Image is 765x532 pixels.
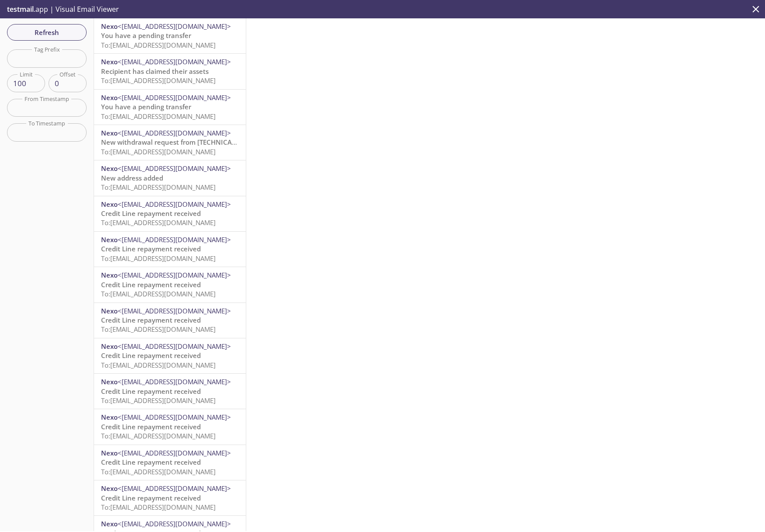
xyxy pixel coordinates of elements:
span: Nexo [101,306,118,315]
span: To: [EMAIL_ADDRESS][DOMAIN_NAME] [101,289,216,298]
div: Nexo<[EMAIL_ADDRESS][DOMAIN_NAME]>Credit Line repayment receivedTo:[EMAIL_ADDRESS][DOMAIN_NAME] [94,303,246,338]
span: Credit Line repayment received [101,458,201,466]
span: <[EMAIL_ADDRESS][DOMAIN_NAME]> [118,484,231,493]
span: Nexo [101,200,118,209]
span: To: [EMAIL_ADDRESS][DOMAIN_NAME] [101,467,216,476]
span: To: [EMAIL_ADDRESS][DOMAIN_NAME] [101,361,216,369]
span: Credit Line repayment received [101,209,201,218]
span: <[EMAIL_ADDRESS][DOMAIN_NAME]> [118,129,231,137]
span: <[EMAIL_ADDRESS][DOMAIN_NAME]> [118,93,231,102]
div: Nexo<[EMAIL_ADDRESS][DOMAIN_NAME]>Credit Line repayment receivedTo:[EMAIL_ADDRESS][DOMAIN_NAME] [94,374,246,409]
span: <[EMAIL_ADDRESS][DOMAIN_NAME]> [118,413,231,421]
span: Nexo [101,57,118,66]
span: Credit Line repayment received [101,387,201,396]
span: <[EMAIL_ADDRESS][DOMAIN_NAME]> [118,57,231,66]
span: <[EMAIL_ADDRESS][DOMAIN_NAME]> [118,519,231,528]
span: Credit Line repayment received [101,351,201,360]
span: To: [EMAIL_ADDRESS][DOMAIN_NAME] [101,183,216,191]
div: Nexo<[EMAIL_ADDRESS][DOMAIN_NAME]>Credit Line repayment receivedTo:[EMAIL_ADDRESS][DOMAIN_NAME] [94,267,246,302]
span: To: [EMAIL_ADDRESS][DOMAIN_NAME] [101,112,216,121]
span: New withdrawal request from [TECHNICAL_ID] - (CET) [101,138,269,146]
div: Nexo<[EMAIL_ADDRESS][DOMAIN_NAME]>Credit Line repayment receivedTo:[EMAIL_ADDRESS][DOMAIN_NAME] [94,196,246,231]
span: Nexo [101,22,118,31]
span: <[EMAIL_ADDRESS][DOMAIN_NAME]> [118,342,231,351]
span: Nexo [101,484,118,493]
span: To: [EMAIL_ADDRESS][DOMAIN_NAME] [101,396,216,405]
span: To: [EMAIL_ADDRESS][DOMAIN_NAME] [101,41,216,49]
span: <[EMAIL_ADDRESS][DOMAIN_NAME]> [118,164,231,173]
span: <[EMAIL_ADDRESS][DOMAIN_NAME]> [118,235,231,244]
div: Nexo<[EMAIL_ADDRESS][DOMAIN_NAME]>Credit Line repayment receivedTo:[EMAIL_ADDRESS][DOMAIN_NAME] [94,232,246,267]
span: <[EMAIL_ADDRESS][DOMAIN_NAME]> [118,306,231,315]
button: Refresh [7,24,87,41]
span: Nexo [101,519,118,528]
div: Nexo<[EMAIL_ADDRESS][DOMAIN_NAME]>Credit Line repayment receivedTo:[EMAIL_ADDRESS][DOMAIN_NAME] [94,409,246,444]
span: To: [EMAIL_ADDRESS][DOMAIN_NAME] [101,147,216,156]
span: To: [EMAIL_ADDRESS][DOMAIN_NAME] [101,218,216,227]
span: <[EMAIL_ADDRESS][DOMAIN_NAME]> [118,449,231,457]
div: Nexo<[EMAIL_ADDRESS][DOMAIN_NAME]>You have a pending transferTo:[EMAIL_ADDRESS][DOMAIN_NAME] [94,90,246,125]
div: Nexo<[EMAIL_ADDRESS][DOMAIN_NAME]>You have a pending transferTo:[EMAIL_ADDRESS][DOMAIN_NAME] [94,18,246,53]
div: Nexo<[EMAIL_ADDRESS][DOMAIN_NAME]>New withdrawal request from [TECHNICAL_ID] - (CET)To:[EMAIL_ADD... [94,125,246,160]
span: testmail [7,4,34,14]
span: To: [EMAIL_ADDRESS][DOMAIN_NAME] [101,325,216,334]
span: <[EMAIL_ADDRESS][DOMAIN_NAME]> [118,271,231,279]
span: <[EMAIL_ADDRESS][DOMAIN_NAME]> [118,22,231,31]
span: Nexo [101,377,118,386]
span: To: [EMAIL_ADDRESS][DOMAIN_NAME] [101,254,216,263]
span: Credit Line repayment received [101,244,201,253]
span: Credit Line repayment received [101,316,201,324]
span: Nexo [101,271,118,279]
span: Nexo [101,164,118,173]
span: <[EMAIL_ADDRESS][DOMAIN_NAME]> [118,377,231,386]
span: Credit Line repayment received [101,422,201,431]
span: Nexo [101,93,118,102]
span: Nexo [101,449,118,457]
span: To: [EMAIL_ADDRESS][DOMAIN_NAME] [101,76,216,85]
span: New address added [101,174,163,182]
span: You have a pending transfer [101,31,191,40]
div: Nexo<[EMAIL_ADDRESS][DOMAIN_NAME]>Credit Line repayment receivedTo:[EMAIL_ADDRESS][DOMAIN_NAME] [94,338,246,373]
span: Credit Line repayment received [101,494,201,502]
span: Nexo [101,413,118,421]
span: Refresh [14,27,80,38]
div: Nexo<[EMAIL_ADDRESS][DOMAIN_NAME]>Credit Line repayment receivedTo:[EMAIL_ADDRESS][DOMAIN_NAME] [94,445,246,480]
span: Nexo [101,129,118,137]
span: Credit Line repayment received [101,280,201,289]
div: Nexo<[EMAIL_ADDRESS][DOMAIN_NAME]>Credit Line repayment receivedTo:[EMAIL_ADDRESS][DOMAIN_NAME] [94,480,246,515]
span: You have a pending transfer [101,102,191,111]
div: Nexo<[EMAIL_ADDRESS][DOMAIN_NAME]>Recipient has claimed their assetsTo:[EMAIL_ADDRESS][DOMAIN_NAME] [94,54,246,89]
span: <[EMAIL_ADDRESS][DOMAIN_NAME]> [118,200,231,209]
span: Recipient has claimed their assets [101,67,209,76]
span: To: [EMAIL_ADDRESS][DOMAIN_NAME] [101,431,216,440]
span: Nexo [101,342,118,351]
span: Nexo [101,235,118,244]
span: To: [EMAIL_ADDRESS][DOMAIN_NAME] [101,503,216,511]
div: Nexo<[EMAIL_ADDRESS][DOMAIN_NAME]>New address addedTo:[EMAIL_ADDRESS][DOMAIN_NAME] [94,160,246,195]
